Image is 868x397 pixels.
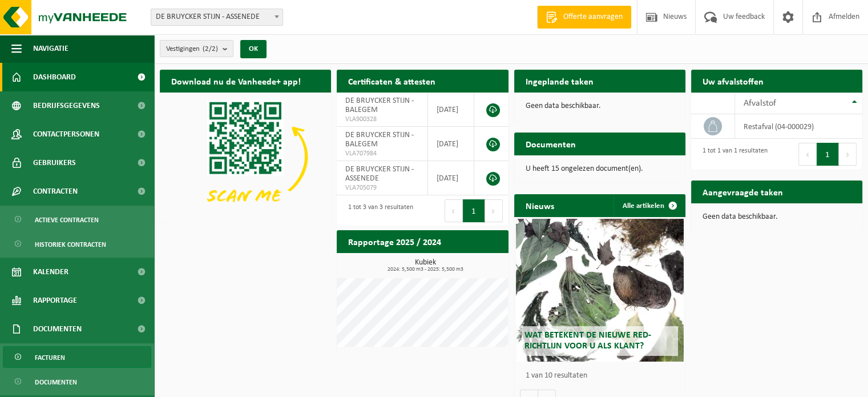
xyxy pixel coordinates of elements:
[345,149,418,158] span: VLA707984
[463,199,485,222] button: 1
[345,165,414,183] span: DE BRUYCKER STIJN - ASSENEDE
[524,331,651,351] span: Wat betekent de nieuwe RED-richtlijn voor u als klant?
[839,143,857,166] button: Next
[33,34,68,63] span: Navigatie
[691,70,775,92] h2: Uw afvalstoffen
[514,70,605,92] h2: Ingeplande taken
[35,347,65,368] span: Facturen
[526,102,674,110] p: Geen data beschikbaar.
[526,372,680,380] p: 1 van 10 resultaten
[526,165,674,173] p: U heeft 15 ongelezen document(en).
[817,143,839,166] button: 1
[3,346,151,368] a: Facturen
[514,194,566,216] h2: Nieuws
[514,133,587,155] h2: Documenten
[613,194,684,217] a: Alle artikelen
[160,93,331,221] img: Download de VHEPlus App
[33,149,76,177] span: Gebruikers
[342,198,413,223] div: 1 tot 3 van 3 resultaten
[33,177,78,206] span: Contracten
[3,208,151,230] a: Actieve contracten
[345,97,414,114] span: DE BRUYCKER STIJN - BALEGEM
[798,143,817,166] button: Previous
[691,181,794,203] h2: Aangevraagde taken
[160,70,312,92] h2: Download nu de Vanheede+ app!
[697,142,768,167] div: 1 tot 1 van 1 resultaten
[537,6,631,29] a: Offerte aanvragen
[516,219,684,362] a: Wat betekent de nieuwe RED-richtlijn voor u als klant?
[428,93,475,127] td: [DATE]
[35,234,106,255] span: Historiek contracten
[423,252,507,275] a: Bekijk rapportage
[33,258,68,286] span: Kalender
[337,70,447,92] h2: Certificaten & attesten
[735,114,862,139] td: restafval (04-000029)
[151,9,283,26] span: DE BRUYCKER STIJN - ASSENEDE
[560,11,625,23] span: Offerte aanvragen
[33,315,82,343] span: Documenten
[345,115,418,124] span: VLA900328
[485,199,503,222] button: Next
[33,91,100,120] span: Bedrijfsgegevens
[33,120,99,149] span: Contactpersonen
[160,40,233,57] button: Vestigingen(2/2)
[428,127,475,161] td: [DATE]
[166,41,218,58] span: Vestigingen
[35,371,77,393] span: Documenten
[342,267,508,272] span: 2024: 5,500 m3 - 2025: 5,500 m3
[203,45,218,53] count: (2/2)
[345,183,418,193] span: VLA705079
[33,286,77,315] span: Rapportage
[151,9,282,25] span: DE BRUYCKER STIJN - ASSENEDE
[428,161,475,195] td: [DATE]
[445,199,463,222] button: Previous
[703,213,851,221] p: Geen data beschikbaar.
[33,63,76,91] span: Dashboard
[240,40,267,58] button: OK
[3,371,151,392] a: Documenten
[342,259,508,272] h3: Kubiek
[345,131,414,149] span: DE BRUYCKER STIJN - BALEGEM
[3,233,151,255] a: Historiek contracten
[744,99,776,108] span: Afvalstof
[35,209,99,231] span: Actieve contracten
[337,230,453,252] h2: Rapportage 2025 / 2024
